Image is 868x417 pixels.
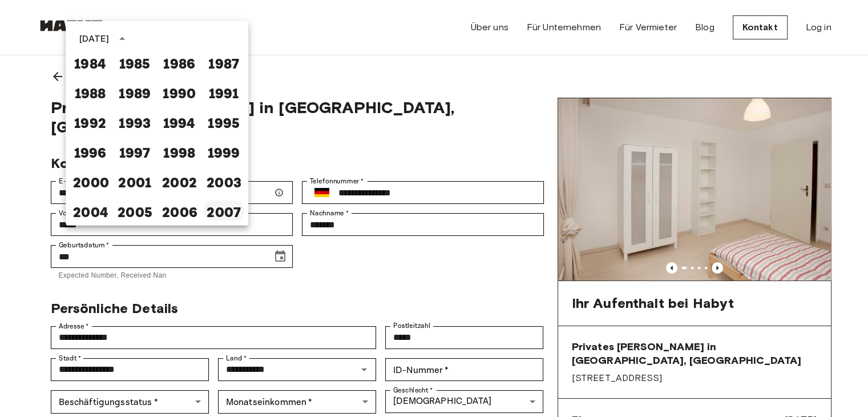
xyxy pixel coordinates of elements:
a: Log in [806,21,831,34]
button: 1984 [70,52,111,73]
label: Land [226,353,247,363]
div: Nachname [302,213,544,236]
button: year view is open, switch to calendar view [112,29,132,49]
button: 1995 [203,111,244,132]
button: 2003 [203,171,244,191]
span: Persönliche Details [51,300,179,316]
span: Privates [PERSON_NAME] in [GEOGRAPHIC_DATA], [GEOGRAPHIC_DATA] [51,98,544,137]
label: Geschlecht [393,385,433,395]
button: 1998 [159,141,200,162]
label: E-Mail [59,176,84,186]
p: Expected number, received nan [59,270,285,282]
a: Für Vermieter [619,21,677,34]
label: Stadt [59,353,81,363]
div: Vorname [51,213,293,236]
img: Habyt [37,20,106,31]
button: 2001 [114,171,155,191]
img: Germany [314,188,329,197]
span: Kontodetails [51,155,135,171]
a: Über uns [471,21,508,34]
button: 2002 [159,171,200,191]
label: Geburtsdatum [59,240,110,250]
button: Select country [310,181,334,205]
div: Postleitzahl [385,326,543,349]
button: Previous image [712,262,723,274]
button: Previous image [666,262,677,274]
button: 1988 [70,82,111,102]
span: Privates [PERSON_NAME] in [GEOGRAPHIC_DATA], [GEOGRAPHIC_DATA] [572,340,817,367]
a: Kontakt [733,15,788,39]
a: Zurück zur Übersicht [37,55,831,98]
div: E-Mail [51,181,293,204]
div: [DATE] [79,32,109,46]
div: ID-Nummer [385,358,543,381]
label: Nachname [310,208,349,218]
svg: Stellen Sie sicher, dass Ihre E-Mail-Adresse korrekt ist — wir senden Ihre Buchungsdetails dorthin. [274,188,284,197]
button: 2007 [203,201,244,221]
button: Open [356,362,372,378]
div: Adresse [51,326,377,349]
button: 2000 [70,171,111,191]
button: 1986 [159,52,200,73]
div: Stadt [51,358,209,381]
button: 1987 [203,52,244,73]
button: Choose date [269,245,292,268]
button: 2004 [70,201,111,221]
div: [DEMOGRAPHIC_DATA] [385,390,543,413]
span: Ihr Aufenthalt bei Habyt [572,295,734,312]
button: 1999 [203,141,244,162]
label: Postleitzahl [393,321,430,331]
button: 1991 [203,82,244,102]
a: Für Unternehmen [527,21,601,34]
button: 2006 [159,201,200,221]
label: Vorname [59,208,91,218]
span: [STREET_ADDRESS] [572,372,817,384]
button: 1989 [114,82,155,102]
a: Blog [695,21,714,34]
button: 1994 [159,111,200,132]
button: 1990 [159,82,200,102]
button: 1992 [70,111,111,132]
button: 2005 [114,201,155,221]
label: Adresse [59,321,89,331]
img: Marketing picture of unit DE-01-146-03M [558,98,831,280]
button: 1996 [70,141,111,162]
label: Telefonnummer [310,176,364,186]
button: 1985 [114,52,155,73]
button: 1993 [114,111,155,132]
button: 1997 [114,141,155,162]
